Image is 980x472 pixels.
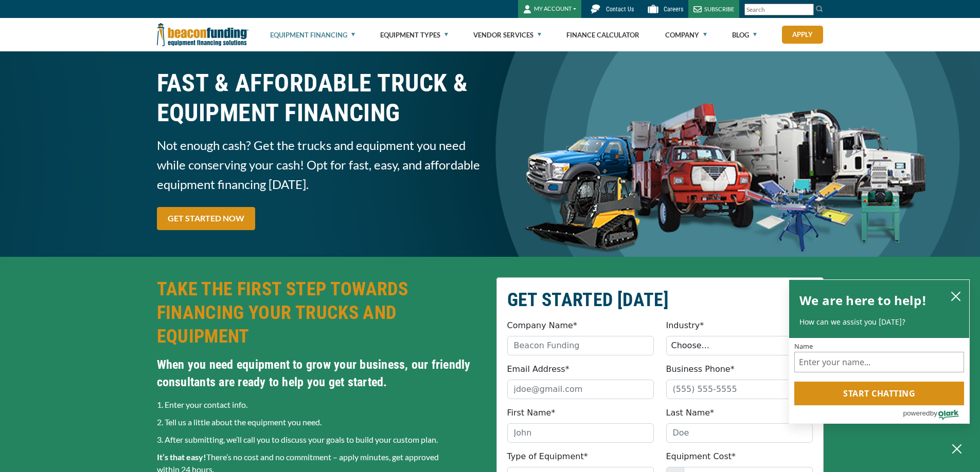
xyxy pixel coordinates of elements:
input: Doe [666,423,813,443]
label: Name [794,343,964,350]
h2: We are here to help! [799,290,926,311]
button: Close Chatbox [944,433,970,464]
input: (555) 555-5555 [666,380,813,399]
a: Powered by Olark [903,406,969,423]
span: powered [903,407,930,420]
button: Start chatting [794,382,964,405]
p: 2. Tell us a little about the equipment you need. [157,416,484,428]
label: Equipment Cost* [666,450,736,463]
label: Email Address* [507,363,569,375]
img: Search [815,5,824,13]
span: EQUIPMENT FINANCING [157,98,484,128]
p: 3. After submitting, we’ll call you to discuss your goals to build your custom plan. [157,433,484,446]
label: Last Name* [666,407,715,419]
span: by [930,407,937,420]
span: Not enough cash? Get the trucks and equipment you need while conserving your cash! Opt for fast, ... [157,136,484,194]
h2: GET STARTED [DATE] [507,288,813,312]
span: Contact Us [606,6,634,13]
label: First Name* [507,407,556,419]
a: Clear search text [803,6,811,14]
a: Vendor Services [473,18,541,51]
a: Equipment Types [380,18,448,51]
button: close chatbox [948,289,964,303]
input: Name [794,352,964,372]
label: Business Phone* [666,363,735,375]
input: Search [744,4,814,15]
img: Beacon Funding Corporation logo [157,18,248,51]
span: Careers [664,6,683,13]
a: Company [665,18,707,51]
p: How can we assist you [DATE]? [799,317,959,327]
input: Beacon Funding [507,336,654,355]
a: GET STARTED NOW [157,207,255,230]
h1: FAST & AFFORDABLE TRUCK & [157,68,484,128]
a: Equipment Financing [270,18,355,51]
strong: It’s that easy! [157,452,206,462]
label: Industry* [666,319,704,332]
input: jdoe@gmail.com [507,380,654,399]
a: Finance Calculator [566,18,639,51]
input: John [507,423,654,443]
a: Blog [732,18,757,51]
div: olark chatbox [789,279,970,424]
a: Apply [782,26,823,44]
label: Company Name* [507,319,577,332]
p: 1. Enter your contact info. [157,399,484,411]
h2: TAKE THE FIRST STEP TOWARDS FINANCING YOUR TRUCKS AND EQUIPMENT [157,277,484,348]
label: Type of Equipment* [507,450,588,463]
h4: When you need equipment to grow your business, our friendly consultants are ready to help you get... [157,356,484,391]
